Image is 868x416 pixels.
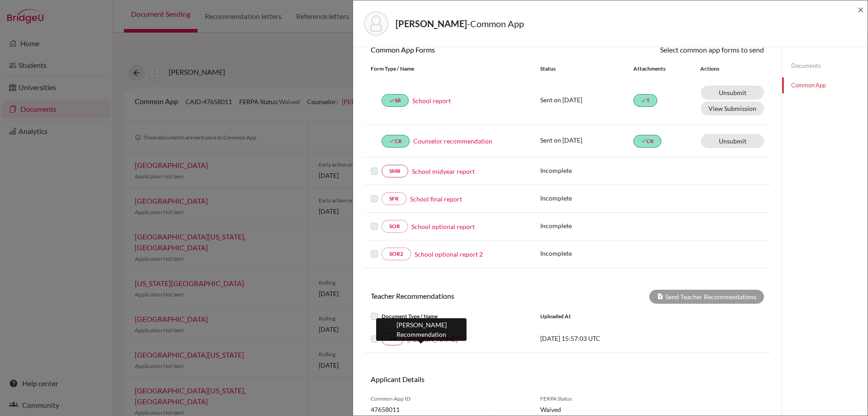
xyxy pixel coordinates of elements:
[467,18,524,29] span: - Common App
[641,138,646,143] i: done
[411,222,475,231] a: School optional report
[540,221,633,230] p: Incomplete
[371,395,527,403] span: Common App ID
[412,96,451,105] a: School report
[701,86,764,100] a: Unsubmit
[633,94,657,107] a: doneT
[389,138,395,143] i: done
[540,95,633,105] p: Sent on [DATE]
[382,192,406,205] a: SFR
[540,405,628,414] span: Waived
[410,194,462,204] a: School final report
[540,249,633,258] p: Incomplete
[412,167,475,176] a: School midyear report
[364,65,533,73] div: Form Type / Name
[701,134,764,148] a: Unsubmit
[641,98,646,103] i: done
[782,77,868,93] a: Common App
[389,98,395,103] i: done
[396,18,467,29] strong: [PERSON_NAME]
[701,101,764,115] button: View Submission
[364,292,567,300] h6: Teacher Recommendations
[376,318,467,341] div: [PERSON_NAME] Recommendation
[858,4,864,15] button: Close
[533,311,669,322] div: Uploaded at
[633,65,689,73] div: Attachments
[649,290,764,304] div: Send Teacher Recommendations
[382,94,409,107] a: doneSR
[382,248,411,260] a: SOR2
[540,395,628,403] span: FERPA Status
[382,165,408,177] a: SMR
[382,220,408,233] a: SOR
[540,193,633,203] p: Incomplete
[382,135,410,148] a: doneCR
[413,136,492,146] a: Counselor recommendation
[540,166,633,175] p: Incomplete
[782,58,868,74] a: Documents
[371,405,527,414] span: 47658011
[689,65,745,73] div: Actions
[364,45,567,54] h6: Common App Forms
[415,249,483,259] a: School optional report 2
[540,334,662,343] p: [DATE] 15:57:03 UTC
[540,65,633,73] div: Status
[371,375,561,383] h6: Applicant Details
[540,135,633,145] p: Sent on [DATE]
[364,311,533,322] div: Document Type / Name
[858,3,864,16] span: ×
[633,135,661,148] a: doneCR
[567,44,771,55] div: Select common app forms to send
